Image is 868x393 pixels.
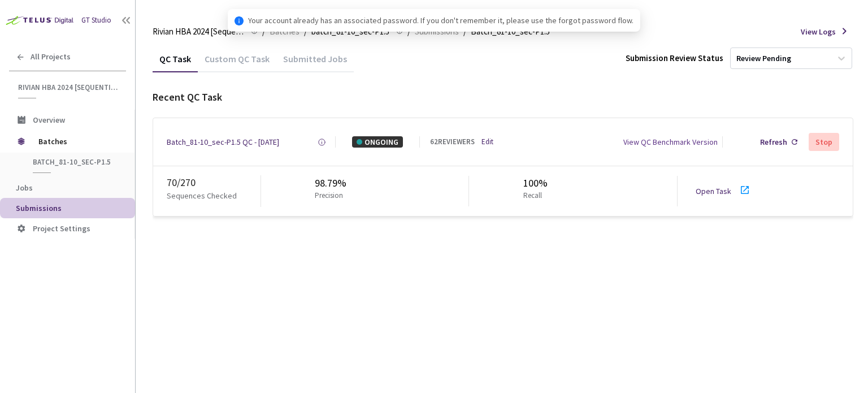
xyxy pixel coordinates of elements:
[352,136,403,148] div: ONGOING
[16,183,33,193] span: Jobs
[16,203,62,213] span: Submissions
[623,136,718,148] div: View QC Benchmark Version
[33,223,90,234] span: Project Settings
[31,52,71,62] span: All Projects
[696,186,731,196] a: Open Task
[153,25,244,38] span: Rivian HBA 2024 [Sequential]
[523,176,548,191] div: 100%
[267,25,302,37] a: Batches
[815,137,832,146] div: Stop
[167,136,279,148] a: Batch_81-10_sec-P1.5 QC - [DATE]
[153,53,198,72] div: QC Task
[626,52,723,64] div: Submission Review Status
[430,137,475,148] div: 62 REVIEWERS
[153,90,853,105] div: Recent QC Task
[276,53,354,72] div: Submitted Jobs
[523,191,543,201] p: Recall
[315,176,348,191] div: 98.79%
[33,157,116,167] span: batch_81-10_sec-P1.5
[81,15,111,26] div: GT Studio
[198,53,276,72] div: Custom QC Task
[167,190,237,201] p: Sequences Checked
[18,83,119,92] span: Rivian HBA 2024 [Sequential]
[33,115,65,125] span: Overview
[801,26,836,37] span: View Logs
[736,53,791,64] div: Review Pending
[413,25,461,37] a: Submissions
[235,16,244,25] span: info-circle
[760,136,787,148] div: Refresh
[248,14,633,27] span: Your account already has an associated password. If you don't remember it, please use the forgot ...
[167,175,261,190] div: 70 / 270
[481,137,493,148] a: Edit
[315,191,343,201] p: Precision
[38,130,116,153] span: Batches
